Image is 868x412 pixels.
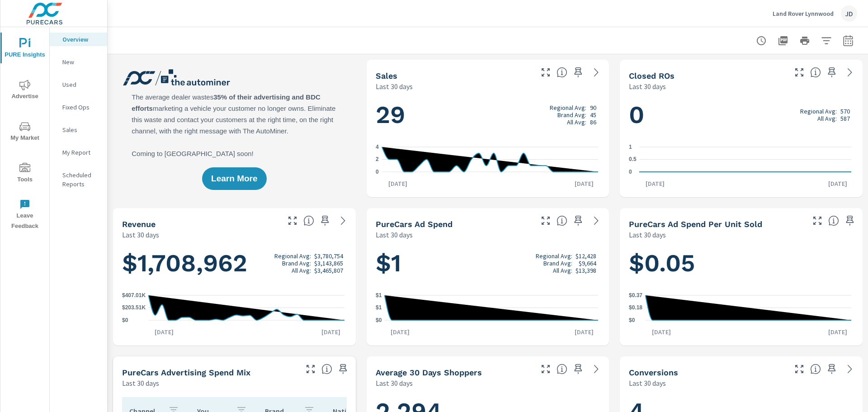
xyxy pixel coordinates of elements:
span: My Market [3,121,47,143]
span: A rolling 30 day total of daily Shoppers on the dealership website, averaged over the selected da... [557,364,567,374]
span: Save this to your personalized report [825,65,839,80]
p: $3,465,807 [314,267,343,274]
a: See more details in report [589,362,604,376]
h5: Sales [376,71,397,81]
text: $0 [122,317,128,323]
p: All Avg: [817,115,837,122]
text: $0.18 [629,305,642,311]
p: My Report [62,148,100,157]
p: All Avg: [553,267,572,274]
button: Make Fullscreen [285,213,300,228]
span: Average cost of advertising per each vehicle sold at the dealer over the selected date range. The... [828,215,839,226]
p: [DATE] [639,179,671,188]
p: [DATE] [148,327,180,336]
text: $1 [376,292,382,298]
p: Last 30 days [122,378,159,388]
h5: Conversions [629,368,678,377]
p: [DATE] [382,179,414,188]
p: All Avg: [292,267,311,274]
div: Scheduled Reports [50,168,107,191]
button: Make Fullscreen [792,362,807,376]
button: Apply Filters [817,32,835,50]
p: Overview [62,35,100,44]
div: JD [841,5,857,22]
span: Number of vehicles sold by the dealership over the selected date range. [Source: This data is sou... [557,67,567,78]
p: 587 [840,115,850,122]
button: Select Date Range [839,32,857,50]
span: PURE Insights [3,38,47,60]
span: The number of dealer-specified goals completed by a visitor. [Source: This data is provided by th... [810,364,821,374]
button: Make Fullscreen [538,65,553,80]
button: Make Fullscreen [303,362,318,376]
p: Regional Avg: [274,252,311,260]
h1: 29 [376,99,600,130]
text: $0 [629,317,635,323]
span: Save this to your personalized report [825,362,839,376]
p: Last 30 days [376,378,413,388]
text: $0 [376,317,382,323]
span: Tools [3,163,47,185]
p: Regional Avg: [536,252,572,260]
span: Leave Feedback [3,199,47,232]
p: $12,428 [576,252,596,260]
text: $0.37 [629,292,642,298]
button: Make Fullscreen [792,65,807,80]
h5: Closed ROs [629,71,675,81]
a: See more details in report [589,65,604,80]
h5: Revenue [122,219,156,229]
a: See more details in report [843,362,857,376]
text: 0.5 [629,156,637,163]
h5: PureCars Ad Spend [376,219,453,229]
button: Make Fullscreen [538,362,553,376]
text: 0 [629,169,632,175]
p: Last 30 days [376,229,413,240]
text: $407.01K [122,292,146,298]
h5: Average 30 Days Shoppers [376,368,482,377]
p: $13,398 [576,267,596,274]
button: "Export Report to PDF" [774,32,792,50]
p: [DATE] [568,327,600,336]
p: Regional Avg: [800,108,837,115]
p: $9,664 [579,260,596,267]
span: Advertise [3,80,47,102]
p: [DATE] [822,179,854,188]
span: Total sales revenue over the selected date range. [Source: This data is sourced from the dealer’s... [303,215,314,226]
button: Learn More [202,167,266,190]
button: Make Fullscreen [810,213,825,228]
p: 90 [590,104,596,111]
div: My Report [50,146,107,159]
text: 0 [376,169,379,175]
h1: $1,708,962 [122,248,347,279]
p: [DATE] [822,327,854,336]
text: 4 [376,144,379,150]
p: [DATE] [315,327,347,336]
span: Save this to your personalized report [571,362,585,376]
p: [DATE] [646,327,677,336]
p: New [62,57,100,66]
p: $3,143,865 [314,260,343,267]
p: Fixed Ops [62,103,100,112]
button: Make Fullscreen [538,213,553,228]
span: Save this to your personalized report [318,213,332,228]
span: Save this to your personalized report [571,65,585,80]
div: nav menu [0,27,49,235]
p: [DATE] [568,179,600,188]
text: 1 [629,144,632,150]
span: Save this to your personalized report [336,362,350,376]
div: Fixed Ops [50,100,107,114]
text: 2 [376,156,379,163]
span: Save this to your personalized report [843,213,857,228]
h1: $1 [376,248,600,279]
p: Last 30 days [122,229,159,240]
p: Last 30 days [629,378,666,388]
h1: $0.05 [629,248,854,279]
p: Last 30 days [629,229,666,240]
p: Scheduled Reports [62,170,100,189]
p: 86 [590,118,596,126]
p: All Avg: [567,118,586,126]
p: [DATE] [384,327,416,336]
p: Sales [62,125,100,134]
h5: PureCars Ad Spend Per Unit Sold [629,219,762,229]
a: See more details in report [589,213,604,228]
span: Learn More [211,175,257,183]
